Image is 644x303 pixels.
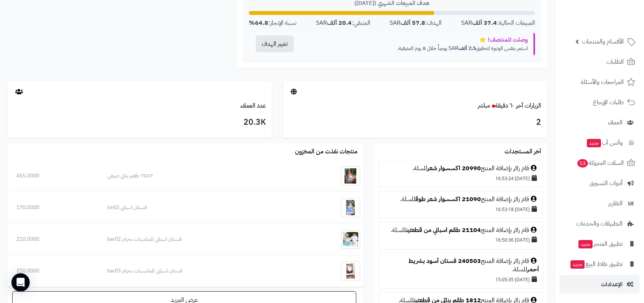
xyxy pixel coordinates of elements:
span: الأقسام والمنتجات [582,36,624,47]
a: الإعدادات [559,275,639,293]
strong: 37.4 ألف [472,18,497,27]
strong: 64.8% [249,18,268,27]
span: المراجعات والأسئلة [581,77,624,87]
div: 210.0000 [16,235,90,243]
div: 7507 طقم بناتي صيفي [107,172,298,180]
span: الإعدادات [601,279,623,290]
small: مباشر [478,101,490,110]
div: [DATE] 16:50:36 [383,234,539,245]
div: [DATE] 16:53:18 [383,204,539,214]
span: السلات المتروكة [577,158,624,168]
div: فستان اسباني lie02 [107,204,298,211]
div: قام زائر بإضافة المنتج للسلة. [383,226,539,235]
div: [DATE] 16:53:24 [383,173,539,184]
span: الطلبات [606,56,624,67]
strong: 2.5 ألف [458,44,476,52]
a: عدد العملاء [240,101,266,110]
div: المتبقي: SAR [316,19,370,27]
p: استمر بنفس الوتيرة لتحقيق SAR يومياً خلال 8 يوم المتبقية. [306,45,528,52]
div: 170.0000 [16,204,90,211]
h3: منتجات نفذت من المخزون [295,148,357,155]
a: السلات المتروكة13 [559,154,639,172]
span: جديد [578,240,593,248]
img: فستان اسباني للمناسبات بحزام bar02 [341,230,360,249]
span: جديد [570,260,585,269]
a: تطبيق المتجرجديد [559,235,639,253]
a: الطلبات [559,53,639,71]
a: التطبيقات والخدمات [559,214,639,233]
a: أدوات التسويق [559,174,639,192]
img: فستان اسباني lie02 [341,198,360,217]
div: 210.0000 [16,267,90,275]
span: وآتس آب [586,137,623,148]
span: أدوات التسويق [590,178,623,189]
div: Open Intercom Messenger [11,273,30,292]
a: 21104 طقم اسباني من قطعتين [406,226,481,235]
h3: آخر المستجدات [505,148,541,155]
a: تطبيق نقاط البيعجديد [559,255,639,273]
div: [DATE] 15:05:35 [383,274,539,285]
a: المراجعات والأسئلة [559,73,639,91]
button: تغيير الهدف [256,35,294,52]
img: 7507 طقم بناتي صيفي [341,166,360,185]
span: التقارير [608,198,623,209]
span: تطبيق نقاط البيع [570,259,623,269]
div: الهدف: SAR [389,19,442,27]
div: قام زائر بإضافة المنتج للسلة. [383,257,539,274]
a: 20990 اكسسوار شعر [427,164,481,173]
a: 240503 فستان أسود بشريط أحمر [409,256,539,274]
strong: 20.4 ألف [327,18,352,27]
span: تطبيق المتجر [578,239,623,249]
a: الزيارات آخر ٦٠ دقيقةمباشر [478,101,541,110]
a: التقارير [559,194,639,213]
div: قام زائر بإضافة المنتج للسلة. [383,195,539,204]
a: العملاء [559,113,639,132]
span: التطبيقات والخدمات [576,218,623,229]
a: وآتس آبجديد [559,134,639,152]
div: فستان اسباني للمانسبات بحزام bar03 [107,267,298,275]
a: طلبات الإرجاع [559,93,639,111]
img: فستان اسباني للمانسبات بحزام bar03 [341,261,360,280]
a: 21090 اكسسوار شعر طوق [415,195,481,204]
span: العملاء [608,117,623,128]
strong: 57.8 ألف [400,18,425,27]
h3: 2 [289,116,541,129]
div: 455.0000 [16,172,90,180]
div: المبيعات الحالية: SAR [461,19,535,27]
div: نسبة الإنجاز: [249,19,296,27]
div: فستان اسباني للمناسبات بحزام bar02 [107,235,298,243]
span: 13 [577,159,588,168]
span: جديد [587,139,601,147]
div: قام زائر بإضافة المنتج للسلة. [383,164,539,173]
div: وصلت للمنتصف! ⭐ [306,36,528,44]
h3: 20.3K [13,116,266,129]
span: طلبات الإرجاع [593,97,624,108]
